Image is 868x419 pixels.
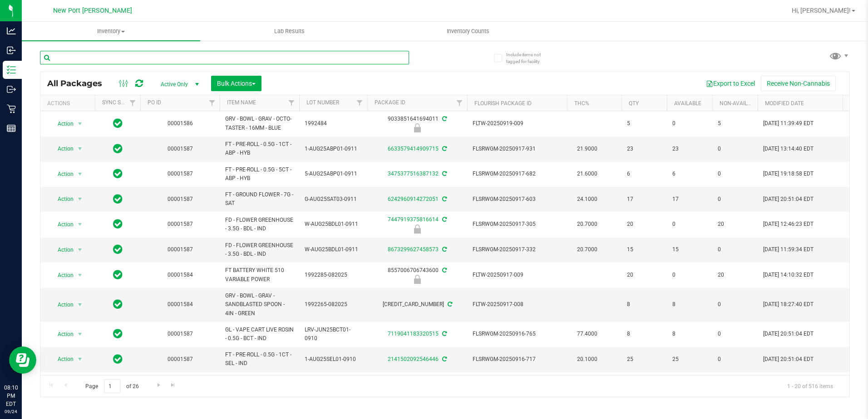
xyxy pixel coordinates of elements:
[674,100,701,107] a: Available
[168,196,193,202] a: 00001587
[7,124,16,133] inline-svg: Reports
[74,168,86,180] span: select
[388,146,439,152] a: 6633579414909715
[780,379,840,393] span: 1 - 20 of 516 items
[168,272,193,278] a: 00001584
[572,353,602,366] span: 20.1000
[441,267,447,273] span: Sync from Compliance System
[718,145,752,153] span: 0
[792,7,851,14] span: Hi, [PERSON_NAME]!
[506,51,552,65] span: Include items not tagged for facility
[74,328,86,341] span: select
[168,221,193,227] a: 00001587
[305,355,362,364] span: 1-AUG25SEL01-0910
[7,104,16,113] inline-svg: Retail
[168,120,193,127] a: 00001586
[167,379,180,391] a: Go to the last page
[7,85,16,94] inline-svg: Outbound
[629,100,639,107] a: Qty
[211,76,261,91] button: Bulk Actions
[572,218,602,231] span: 20.7000
[441,116,447,122] span: Sync from Compliance System
[168,356,193,362] a: 00001587
[473,330,562,338] span: FLSRWGM-20250916-765
[375,99,405,106] a: Package ID
[125,95,140,111] a: Filter
[22,22,200,41] a: Inventory
[441,146,447,152] span: Sync from Compliance System
[763,300,814,309] span: [DATE] 18:27:40 EDT
[718,195,752,204] span: 0
[672,220,707,229] span: 0
[441,196,447,202] span: Sync from Compliance System
[305,145,362,153] span: 1-AUG25ABP01-0911
[168,146,193,152] a: 00001587
[40,51,409,64] input: Search Package ID, Item Name, SKU, Lot or Part Number...
[388,216,439,223] a: 7447919375816614
[9,346,36,374] iframe: Resource center
[7,26,16,35] inline-svg: Analytics
[718,300,752,309] span: 0
[473,271,562,279] span: FLTW-20250917-009
[627,220,661,229] span: 20
[473,195,562,204] span: FLSRWGM-20250917-603
[49,244,74,256] span: Action
[168,246,193,253] a: 00001587
[572,142,602,156] span: 21.9000
[7,65,16,74] inline-svg: Inventory
[305,300,362,309] span: 1992265-082025
[225,166,294,183] span: FT - PRE-ROLL - 0.5G - 5CT - ABP - HYB
[572,167,602,180] span: 21.6000
[388,196,439,202] a: 6242960914272051
[718,330,752,338] span: 0
[473,355,562,364] span: FLSRWGM-20250916-717
[441,246,447,253] span: Sync from Compliance System
[627,330,661,338] span: 8
[205,95,220,111] a: Filter
[4,408,18,415] p: 09/24
[49,142,74,155] span: Action
[305,271,362,279] span: 1992285-082025
[627,119,661,128] span: 5
[306,99,339,106] a: Lot Number
[572,327,602,341] span: 77.4000
[49,298,74,311] span: Action
[225,326,294,343] span: GL - VAPE CART LIVE ROSIN - 0.5G - BCT - IND
[474,100,532,107] a: Flourish Package ID
[7,46,16,55] inline-svg: Inbound
[225,292,294,318] span: GRV - BOWL - GRAV - SANDBLASTED SPOON - 4IN - GREEN
[113,268,123,281] span: In Sync
[74,193,86,205] span: select
[366,115,469,132] div: 9033851641694011
[284,95,299,111] a: Filter
[74,142,86,155] span: select
[388,331,439,337] a: 7119041183320515
[627,195,661,204] span: 17
[388,171,439,177] a: 3475377516387132
[200,22,379,41] a: Lab Results
[473,170,562,178] span: FLSRWGM-20250917-682
[672,170,707,178] span: 6
[305,195,362,204] span: G-AUG25SAT03-0911
[113,117,123,130] span: In Sync
[148,99,161,106] a: PO ID
[473,300,562,309] span: FLTW-20250917-008
[672,245,707,254] span: 15
[49,117,74,130] span: Action
[627,245,661,254] span: 15
[627,271,661,279] span: 20
[700,76,761,91] button: Export to Excel
[49,269,74,282] span: Action
[225,241,294,258] span: FD - FLOWER GREENHOUSE - 3.5G - BDL - IND
[352,95,367,111] a: Filter
[763,145,814,153] span: [DATE] 13:14:40 EDT
[168,331,193,337] a: 00001587
[627,300,661,309] span: 8
[262,27,317,35] span: Lab Results
[74,269,86,282] span: select
[441,331,447,337] span: Sync from Compliance System
[366,300,469,309] div: [CREDIT_CARD_NUMBER]
[74,244,86,256] span: select
[672,355,707,364] span: 25
[452,95,467,111] a: Filter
